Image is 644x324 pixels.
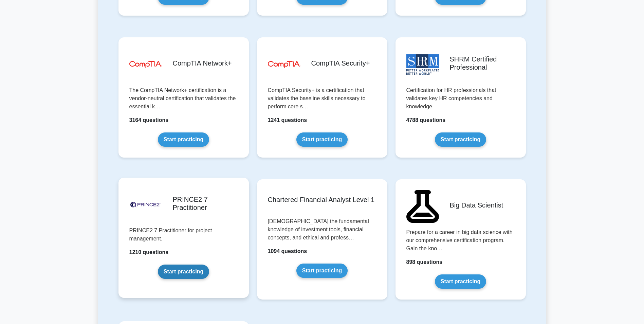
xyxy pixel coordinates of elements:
a: Start practicing [158,265,209,279]
a: Start practicing [435,132,486,147]
a: Start practicing [296,264,348,278]
a: Start practicing [158,132,209,147]
a: Start practicing [435,274,486,289]
a: Start practicing [296,132,348,147]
